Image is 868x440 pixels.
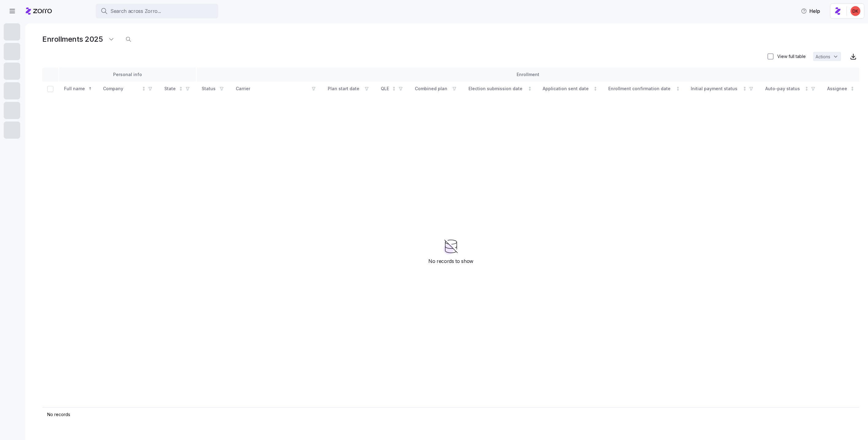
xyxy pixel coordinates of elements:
th: Enrollment confirmation dateNot sorted [603,82,686,96]
th: StateNot sorted [159,82,197,96]
input: Select all records [47,86,53,92]
div: Plan start date [328,85,362,92]
div: State [164,85,178,92]
div: Assignee [827,85,849,92]
div: Initial payment status [691,85,741,92]
div: Personal info [64,71,191,78]
div: Not sorted [593,87,598,91]
div: Not sorted [805,87,809,91]
th: Election submission dateNot sorted [464,82,537,96]
div: Full name [64,85,87,92]
label: View full table [774,53,806,60]
th: Full nameSorted ascending [59,82,98,96]
div: Company [103,85,140,92]
div: Application sent date [543,85,592,92]
div: Sorted ascending [88,87,92,91]
img: 53e82853980611afef66768ee98075c5 [851,6,860,16]
div: Combined plan [415,85,450,92]
th: QLENot sorted [376,82,410,96]
button: Search across Zorro... [96,4,218,18]
div: Election submission date [468,85,526,92]
div: Not sorted [743,87,747,91]
th: Application sent dateNot sorted [538,82,603,96]
div: No records [47,411,855,418]
div: QLE [381,85,391,92]
th: Auto-pay statusNot sorted [760,82,822,96]
div: Not sorted [142,87,146,91]
div: Carrier [236,85,309,92]
span: Help [801,7,820,15]
div: Not sorted [850,87,855,91]
button: Help [796,5,825,17]
div: Not sorted [179,87,183,91]
th: AssigneeNot sorted [822,82,859,96]
button: Actions [813,52,841,61]
span: Search across Zorro... [110,7,161,15]
h1: Enrollments 2025 [42,34,103,44]
div: Not sorted [392,87,396,91]
div: Enrollment [202,71,855,78]
div: Auto-pay status [765,85,803,92]
th: CompanyNot sorted [98,82,159,96]
div: Status [202,85,217,92]
span: No records to show [428,257,473,265]
span: Actions [816,55,830,59]
div: Not sorted [676,87,680,91]
div: Enrollment confirmation date [608,85,675,92]
th: Initial payment statusNot sorted [686,82,760,96]
div: Not sorted [528,87,532,91]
